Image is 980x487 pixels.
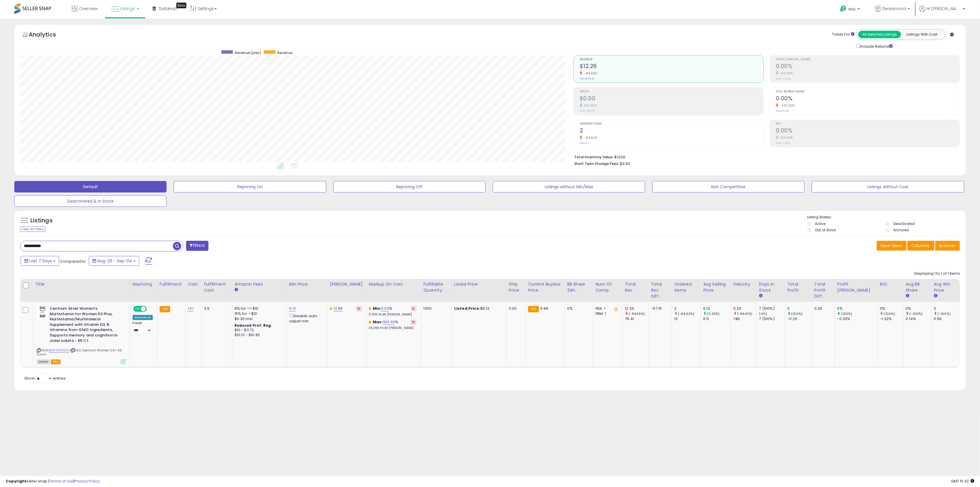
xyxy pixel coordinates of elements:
div: 7 (100%) [759,316,785,322]
small: -100.00% [778,103,795,108]
div: ASIN: [37,306,126,363]
div: Displaying 1 to 1 of 1 items [914,271,960,276]
div: 0.14% [906,316,931,322]
span: | SKU: Centrum Women 50+ 65 Count [37,348,122,357]
small: Amazon Fees. [235,287,238,292]
div: Days In Stock [759,281,783,293]
h2: 0.00% [776,95,960,103]
div: Repricing [133,281,155,287]
p: Listing States: [807,215,966,220]
div: 6.13 [703,306,730,311]
small: (0.33%) [707,311,720,316]
span: Revenue [277,50,292,55]
div: 79.41 [625,316,648,322]
div: Amazon Fees [235,281,284,287]
small: FBA [528,306,539,312]
small: (100%) [884,311,895,316]
b: Min: [373,306,381,311]
button: Default [14,181,167,193]
div: Total Rev. [625,281,646,293]
button: Listings without Cost [812,181,964,193]
div: Clear All Filters [20,226,46,232]
div: Include Returns [852,43,900,49]
small: Prev: 0.14% [776,109,789,113]
div: Min Price [289,281,325,287]
span: Help [848,7,856,11]
div: Fulfillment [160,281,183,287]
div: 13 [674,316,701,322]
div: Total Profit [787,281,809,293]
div: Title [35,281,128,287]
span: Revenue (prev) [235,50,261,55]
button: Repricing Off [333,181,486,193]
button: Non Competitive [652,181,805,193]
label: Active [815,221,826,226]
label: Deactivated [893,221,915,226]
div: % [369,319,417,330]
div: Avg Selling Price [703,281,728,293]
div: Num of Comp. [596,281,620,293]
img: 41JLAWhi3hL._SL40_.jpg [37,306,48,317]
b: Centrum Silver Women's Multivitamin for Women 50 Plus, Multivitamin/Multimineral Supplement with ... [50,306,119,345]
div: 0% [567,306,589,311]
i: Get Help [840,5,847,12]
p: 0.00% Profit [PERSON_NAME] [369,313,417,317]
small: Prev: -$0.26 [580,109,594,113]
button: Columns [907,241,934,251]
button: Filters [186,241,208,251]
span: Avg. Buybox Share [776,90,960,93]
span: Aug-29 - Sep-04 [97,258,132,264]
h2: 0.00% [776,127,960,135]
div: ROI [880,281,901,287]
small: (-84.62%) [678,311,694,316]
h2: $0.00 [580,95,763,103]
a: 1.51 [188,306,194,311]
b: Max: [373,319,383,325]
small: 100.00% [778,71,793,76]
small: -84.62% [582,136,598,140]
button: Repricing On [174,181,326,193]
small: Avg BB Share. [906,293,909,299]
small: Prev: -0.33% [776,77,791,80]
small: (-100%) [910,311,923,316]
a: Help [835,1,866,19]
button: Actions [935,241,960,251]
span: Overview [79,6,98,11]
th: The percentage added to the cost of goods (COGS) that forms the calculator for Min & Max prices. [366,279,421,302]
small: (0%) [759,311,767,316]
b: Reduced Prof. Rng. [235,323,272,328]
span: Profit [PERSON_NAME] [776,58,960,61]
div: Amazon AI [133,315,153,320]
p: 35.25% Profit [PERSON_NAME] [369,326,417,330]
a: B08Y1KDNDG [49,348,69,353]
div: 0.00 [509,306,521,311]
h2: 2 [580,127,763,135]
div: Cost [188,281,199,287]
small: (100%) [841,311,853,316]
div: -0.26 [787,316,812,322]
div: [PERSON_NAME] [330,281,364,287]
span: FBA [51,359,61,364]
span: Last 7 Days [29,258,52,264]
div: Total Profit Diff. [814,281,832,299]
div: Fulfillment Cost [204,281,230,293]
span: Show: entries [24,376,66,381]
div: -1.32% [880,316,903,322]
button: Listings without Min/Max [493,181,645,193]
small: Prev: $79.41 [580,77,594,80]
span: 5.99 [540,306,548,311]
small: (100%) [791,311,803,316]
div: Markup on Cost [369,281,419,287]
span: OFF [146,307,155,311]
div: Listed Price [454,281,504,287]
button: Aug-29 - Sep-04 [89,256,139,266]
div: 0% [906,306,931,311]
span: ON [134,307,141,311]
div: 5.99 [934,316,960,322]
label: Archived [893,228,909,232]
h2: $12.26 [580,63,763,71]
div: Tooltip anchor [176,3,186,8]
b: Total Inventory Value: [574,155,613,159]
div: 7 (100%) [759,306,785,311]
li: $1,626 [574,153,956,160]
